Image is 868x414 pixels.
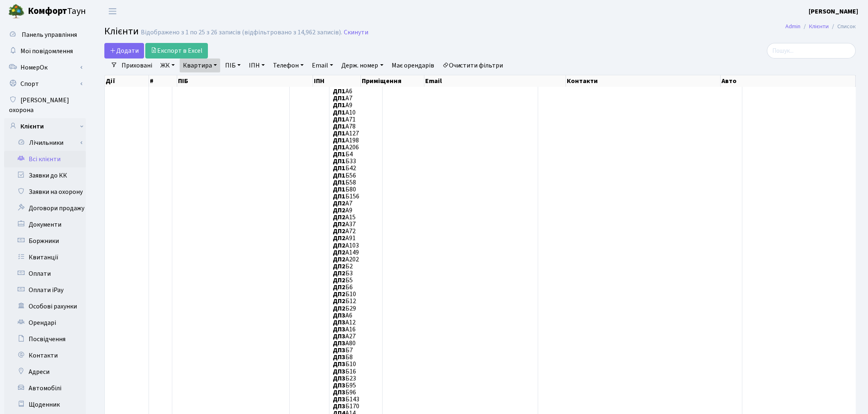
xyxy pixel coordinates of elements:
[149,75,177,87] th: #
[333,192,345,201] b: ДП1
[4,282,86,298] a: Оплати iPay
[4,92,86,118] a: [PERSON_NAME] охорона
[566,75,721,87] th: Контакти
[8,3,25,20] img: logo.png
[4,200,86,216] a: Договори продажу
[333,143,345,152] b: ДП1
[333,234,345,243] b: ДП2
[773,18,868,35] nav: breadcrumb
[333,248,345,257] b: ДП2
[102,4,123,18] button: Переключити навігацію
[333,402,345,411] b: ДП3
[4,76,86,92] a: Спорт
[309,59,336,72] a: Email
[361,75,424,87] th: Приміщення
[4,331,86,347] a: Посвідчення
[333,164,345,173] b: ДП1
[333,346,345,355] b: ДП3
[333,171,345,180] b: ДП1
[809,7,858,16] b: [PERSON_NAME]
[105,75,149,87] th: Дії
[28,4,86,18] span: Таун
[4,151,86,167] a: Всі клієнти
[4,396,86,413] a: Щоденник
[767,43,856,59] input: Пошук...
[333,101,345,110] b: ДП1
[333,199,345,208] b: ДП2
[333,129,345,138] b: ДП1
[333,94,345,103] b: ДП1
[333,262,345,271] b: ДП2
[333,360,345,369] b: ДП3
[104,24,139,38] span: Клієнти
[333,136,345,145] b: ДП1
[333,304,345,313] b: ДП2
[333,290,345,299] b: ДП2
[4,59,86,76] a: НомерОк
[809,22,829,31] a: Клієнти
[4,118,86,135] a: Клієнти
[424,75,566,87] th: Email
[4,380,86,396] a: Автомобілі
[4,265,86,282] a: Оплати
[333,367,345,376] b: ДП3
[4,315,86,331] a: Орендарі
[338,59,386,72] a: Держ. номер
[141,29,342,36] div: Відображено з 1 по 25 з 26 записів (відфільтровано з 14,962 записів).
[344,29,368,36] a: Скинути
[333,381,345,390] b: ДП3
[177,75,313,87] th: ПІБ
[809,7,858,16] a: [PERSON_NAME]
[4,27,86,43] a: Панель управління
[333,213,345,222] b: ДП2
[829,22,856,31] li: Список
[180,59,220,72] a: Квартира
[222,59,244,72] a: ПІБ
[333,374,345,383] b: ДП3
[333,388,345,397] b: ДП3
[333,122,345,131] b: ДП1
[157,59,178,72] a: ЖК
[333,283,345,292] b: ДП2
[333,339,345,348] b: ДП3
[333,325,345,334] b: ДП3
[333,241,345,250] b: ДП2
[313,75,361,87] th: ІПН
[333,255,345,264] b: ДП2
[388,59,437,72] a: Має орендарів
[28,4,67,18] b: Комфорт
[333,395,345,404] b: ДП3
[333,115,345,124] b: ДП1
[333,220,345,229] b: ДП2
[20,47,73,56] span: Мої повідомлення
[4,249,86,265] a: Квитанції
[333,318,345,327] b: ДП3
[333,108,345,117] b: ДП1
[333,332,345,341] b: ДП3
[333,87,345,96] b: ДП1
[785,22,800,31] a: Admin
[4,347,86,364] a: Контакти
[104,43,144,59] a: Додати
[4,167,86,184] a: Заявки до КК
[4,216,86,233] a: Документи
[4,364,86,380] a: Адреси
[9,135,86,151] a: Лічильники
[270,59,307,72] a: Телефон
[333,297,345,306] b: ДП2
[110,46,139,55] span: Додати
[333,150,345,159] b: ДП1
[439,59,507,72] a: Очистити фільтри
[333,178,345,187] b: ДП1
[333,269,345,278] b: ДП2
[721,75,856,87] th: Авто
[4,233,86,249] a: Боржники
[4,298,86,315] a: Особові рахунки
[4,184,86,200] a: Заявки на охорону
[333,185,345,194] b: ДП1
[4,43,86,59] a: Мої повідомлення
[246,59,268,72] a: ІПН
[22,30,77,39] span: Панель управління
[333,276,345,285] b: ДП2
[333,157,345,166] b: ДП1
